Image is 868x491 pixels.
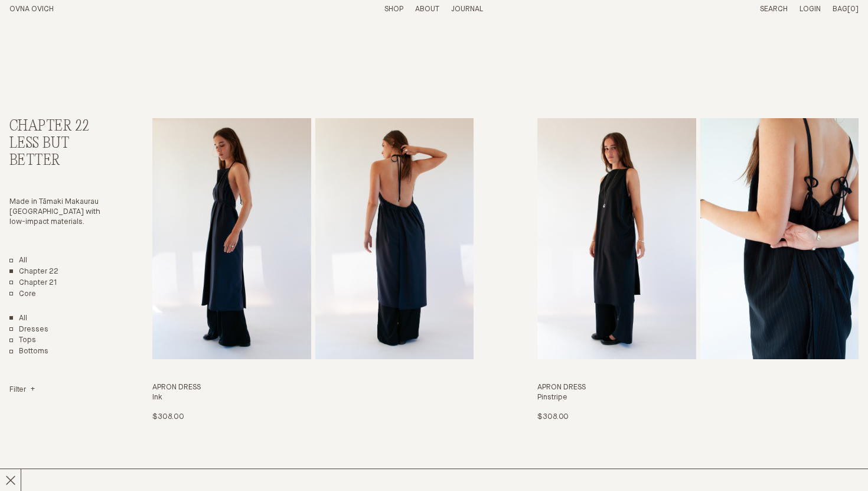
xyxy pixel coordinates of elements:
[9,385,35,395] summary: Filter
[9,314,27,324] a: Show All
[9,118,107,135] h2: Chapter 22
[451,5,483,13] a: Journal
[537,393,859,403] h4: Pinstripe
[384,5,403,13] a: Shop
[9,347,48,357] a: Bottoms
[537,118,696,359] img: Apron Dress
[537,383,859,393] h3: Apron Dress
[9,5,54,13] a: Home
[537,412,569,422] p: $308.00
[9,278,57,288] a: Chapter 21
[800,5,821,13] a: Login
[9,336,36,346] a: Tops
[9,256,27,266] a: All
[537,118,859,422] a: Apron Dress
[9,325,48,335] a: Dresses
[152,118,474,422] a: Apron Dress
[9,267,58,277] a: Chapter 22
[152,118,311,359] img: Apron Dress
[152,412,184,422] p: $308.00
[415,5,439,15] summary: About
[9,197,107,227] p: Made in Tāmaki Makaurau [GEOGRAPHIC_DATA] with low-impact materials.
[9,135,107,170] h3: Less But Better
[833,5,847,13] span: Bag
[847,5,859,13] span: [0]
[152,383,474,393] h3: Apron Dress
[760,5,788,13] a: Search
[9,290,36,300] a: Core
[152,393,474,403] h4: Ink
